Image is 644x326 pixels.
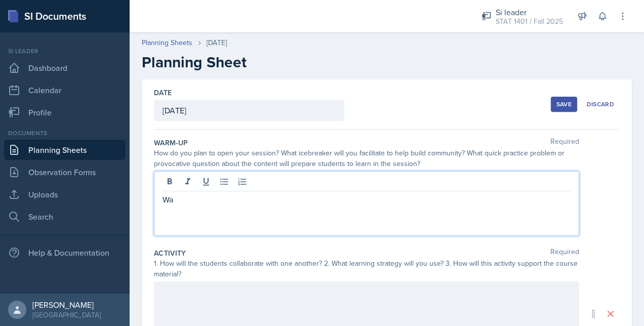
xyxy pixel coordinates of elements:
div: Discard [587,100,614,108]
div: [GEOGRAPHIC_DATA] [32,310,101,320]
div: Si leader [496,6,563,18]
a: Planning Sheets [142,37,192,48]
div: Si leader [4,47,126,56]
a: Profile [4,102,126,123]
a: Dashboard [4,58,126,78]
h2: Planning Sheet [142,53,632,71]
div: 1. How will the students collaborate with one another? 2. What learning strategy will you use? 3.... [154,258,579,279]
div: Save [556,100,572,108]
a: Observation Forms [4,162,126,182]
div: [PERSON_NAME] [32,300,101,310]
label: Warm-Up [154,138,188,148]
div: [DATE] [207,37,227,48]
button: Save [551,97,577,112]
label: Activity [154,248,186,258]
span: Required [550,138,579,148]
button: Discard [581,97,620,112]
div: Documents [4,129,126,138]
a: Planning Sheets [4,140,126,160]
div: Help & Documentation [4,242,126,263]
span: Required [550,248,579,258]
p: Wa [163,193,571,206]
a: Uploads [4,184,126,205]
a: Search [4,207,126,227]
div: STAT 1401 / Fall 2025 [496,16,563,27]
a: Calendar [4,80,126,100]
label: Date [154,88,172,98]
div: How do you plan to open your session? What icebreaker will you facilitate to help build community... [154,148,579,169]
